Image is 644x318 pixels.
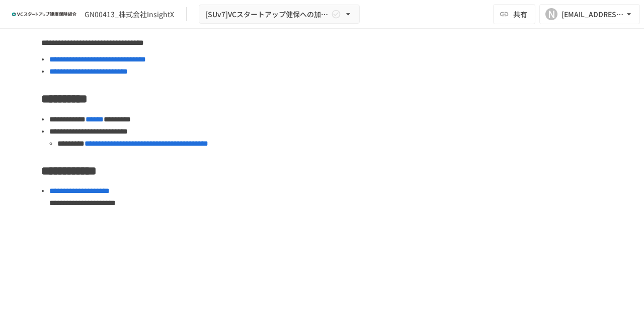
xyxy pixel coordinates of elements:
[85,9,174,20] div: GN00413_株式会社InsightX
[205,8,329,21] span: [SUv7]VCスタートアップ健保への加入申請手続き
[199,5,360,24] button: [SUv7]VCスタートアップ健保への加入申請手続き
[12,6,76,22] img: ZDfHsVrhrXUoWEWGWYf8C4Fv4dEjYTEDCNvmL73B7ox
[545,8,557,20] div: N
[513,9,527,20] span: 共有
[539,4,640,24] button: N[EMAIL_ADDRESS][DOMAIN_NAME]
[561,8,624,21] div: [EMAIL_ADDRESS][DOMAIN_NAME]
[493,4,535,24] button: 共有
